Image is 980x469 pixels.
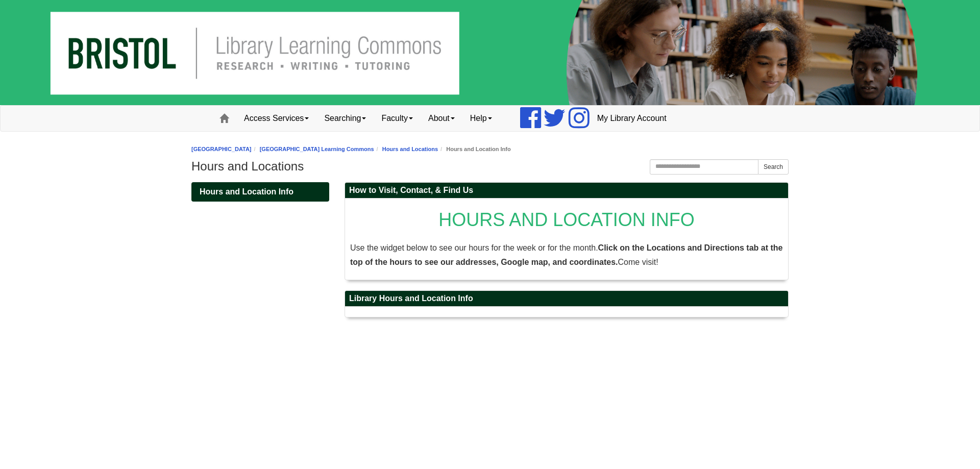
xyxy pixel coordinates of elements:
[191,144,789,154] nav: breadcrumb
[350,243,782,266] strong: Click on the Locations and Directions tab at the top of the hours to see our addresses, Google ma...
[191,159,789,174] h1: Hours and Locations
[758,159,789,175] button: Search
[374,106,421,131] a: Faculty
[438,144,511,154] li: Hours and Location Info
[236,106,316,131] a: Access Services
[260,146,374,152] a: [GEOGRAPHIC_DATA] Learning Commons
[421,106,462,131] a: About
[191,182,329,202] div: Guide Pages
[382,146,438,152] a: Hours and Locations
[345,183,788,199] h2: How to Visit, Contact, & Find Us
[316,106,374,131] a: Searching
[590,106,674,131] a: My Library Account
[200,187,293,196] span: Hours and Location Info
[350,243,782,266] span: Use the widget below to see our hours for the week or for the month. Come visit!
[438,209,694,230] span: HOURS AND LOCATION INFO
[191,146,252,152] a: [GEOGRAPHIC_DATA]
[462,106,500,131] a: Help
[345,291,788,307] h2: Library Hours and Location Info
[191,182,329,202] a: Hours and Location Info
